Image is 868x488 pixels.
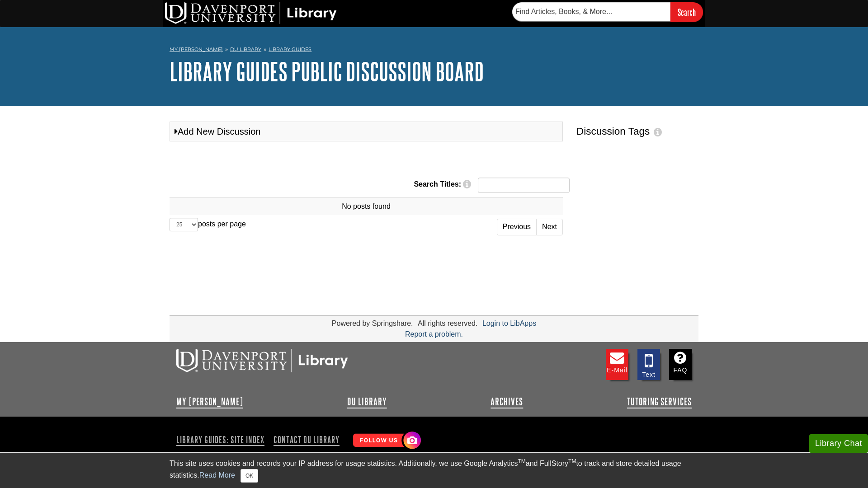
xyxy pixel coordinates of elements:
[416,319,479,327] div: All rights reserved.
[536,219,563,235] a: Next
[405,330,463,338] a: Report a problem.
[170,197,563,216] td: No posts found
[241,469,258,483] button: Close
[170,218,198,231] select: posts per page
[670,2,703,22] input: Search
[176,349,348,372] img: DU Libraries
[170,43,698,58] nav: breadcrumb
[497,219,537,235] a: Previous
[347,396,387,407] a: DU Library
[199,471,235,479] a: Read More
[176,396,243,407] a: My [PERSON_NAME]
[170,458,698,483] div: This site uses cookies and records your IP address for usage statistics. Additionally, we use Goo...
[518,458,525,465] sup: TM
[606,349,628,380] a: E-mail
[170,218,246,231] label: posts per page
[176,432,268,447] a: Library Guides: Site Index
[230,46,261,52] a: DU Library
[482,319,536,327] a: Login to LibApps
[269,46,311,52] a: Library Guides
[491,396,523,407] a: Archives
[170,46,223,53] a: My [PERSON_NAME]
[349,428,423,454] img: Follow Us! Instagram
[401,179,472,190] label: Search Titles:
[270,432,343,447] a: Contact DU Library
[809,434,868,453] button: Library Chat
[576,126,650,137] h4: Discussion Tags
[175,127,558,136] a: Add New Discussion
[627,396,692,407] a: Tutoring Services
[568,458,576,465] sup: TM
[170,58,698,85] h1: Library Guides Public Discussion Board
[637,349,660,380] a: Text
[165,2,337,24] img: DU Library
[669,349,692,380] a: FAQ
[512,2,670,21] input: Find Articles, Books, & More...
[512,2,703,22] form: Searches DU Library's articles, books, and more
[330,319,415,327] div: Powered by Springshare.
